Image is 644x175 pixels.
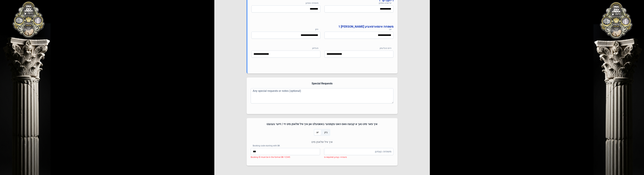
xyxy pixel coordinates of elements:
[251,82,393,86] h4: Special Requests
[251,140,393,144] p: איך וויל שלאפן מיט
[251,122,393,126] h4: איך פאר מיט נאך א קבוצה וואס האט עקסטער באשטעלט און איך וויל שלאפן מיט זיי / זייער געגענט
[324,156,347,158] span: משפּחה נאָמען is required
[251,24,393,29] h4: משפחה אינפארמאציע [PERSON_NAME] 1
[324,130,327,134] span: ניין
[322,129,330,136] p-togglebutton: ניין
[314,129,322,136] p-togglebutton: יא
[251,156,290,158] span: Booking ID must be in the format BK-12345
[316,130,319,134] span: יא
